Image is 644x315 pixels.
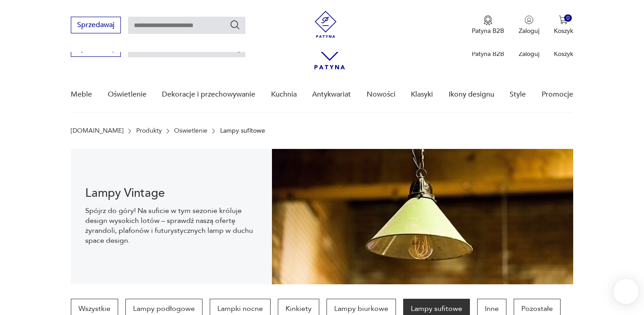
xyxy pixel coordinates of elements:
a: Antykwariat [312,77,351,112]
a: [DOMAIN_NAME] [71,127,124,134]
a: Meble [71,77,92,112]
img: Ikona koszyka [559,15,568,24]
img: Ikonka użytkownika [524,15,534,24]
p: Spójrz do góry! Na suficie w tym sezonie króluje design wysokich lotów – sprawdź naszą ofertę żyr... [85,206,258,246]
h1: Lampy Vintage [85,188,258,199]
p: Koszyk [554,27,573,35]
a: Produkty [136,127,162,134]
button: Sprzedawaj [71,17,121,33]
p: Zaloguj [519,27,539,35]
a: Oświetlenie [174,127,207,134]
button: Szukaj [230,19,240,30]
a: Klasyki [411,77,433,112]
button: Patyna B2B [472,15,504,35]
button: Zaloguj [519,15,539,35]
img: Lampy sufitowe w stylu vintage [272,149,573,284]
a: Nowości [367,77,396,112]
p: Koszyk [554,50,573,58]
a: Ikona medaluPatyna B2B [472,15,504,35]
p: Zaloguj [519,50,539,58]
a: Promocje [542,77,573,112]
a: Kuchnia [271,77,297,112]
a: Oświetlenie [108,77,147,112]
img: Ikona medalu [483,15,492,25]
a: Dekoracje i przechowywanie [162,77,255,112]
img: Patyna - sklep z meblami i dekoracjami vintage [312,11,339,38]
a: Sprzedawaj [71,23,121,29]
a: Ikony designu [449,77,494,112]
p: Patyna B2B [472,50,504,58]
p: Patyna B2B [472,27,504,35]
p: Lampy sufitowe [220,127,265,134]
a: Sprzedawaj [71,46,121,52]
a: Style [510,77,526,112]
div: 0 [564,14,572,22]
button: 0Koszyk [554,15,573,35]
iframe: Smartsupp widget button [613,279,639,304]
